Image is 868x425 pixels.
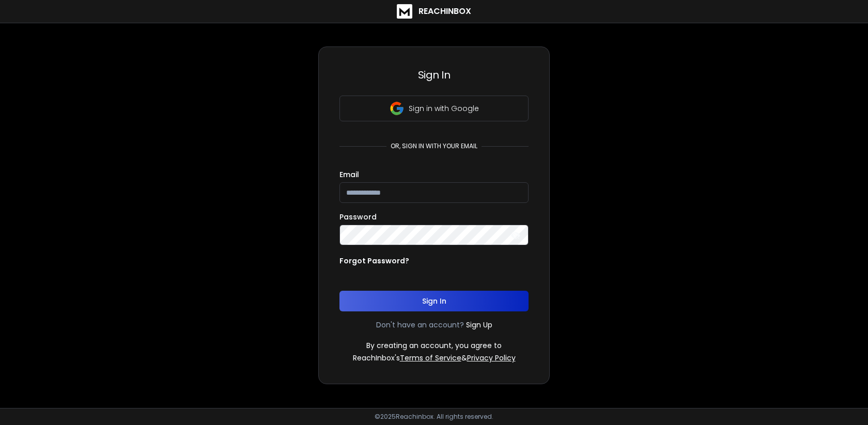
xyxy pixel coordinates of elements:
p: Don't have an account? [376,320,464,330]
h3: Sign In [339,68,529,82]
a: ReachInbox [397,4,471,19]
label: Password [339,213,377,221]
h1: ReachInbox [419,5,471,18]
p: Sign in with Google [409,103,479,114]
img: logo [397,4,412,19]
a: Sign Up [466,320,492,330]
p: or, sign in with your email [386,142,482,150]
a: Terms of Service [400,353,461,363]
p: ReachInbox's & [353,353,516,363]
p: By creating an account, you agree to [366,340,502,351]
button: Sign in with Google [339,96,529,121]
label: Email [339,171,359,178]
p: Forgot Password? [339,256,409,266]
p: © 2025 Reachinbox. All rights reserved. [375,413,493,421]
a: Privacy Policy [467,353,516,363]
button: Sign In [339,291,529,311]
